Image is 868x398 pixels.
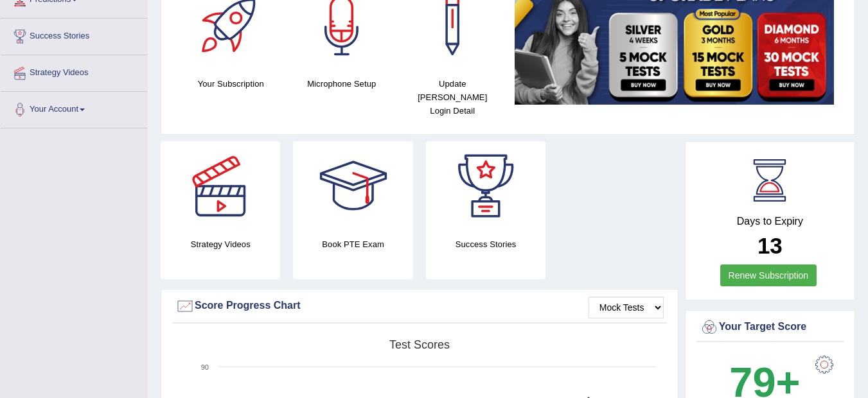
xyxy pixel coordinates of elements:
h4: Update [PERSON_NAME] Login Detail [403,77,502,117]
div: Score Progress Chart [175,297,664,316]
h4: Your Subscription [182,77,280,91]
h4: Days to Expiry [700,216,840,227]
a: Renew Subscription [720,264,817,286]
h4: Book PTE Exam [293,238,412,251]
a: Your Account [1,92,147,124]
a: Success Stories [1,19,147,51]
h4: Success Stories [426,238,545,251]
a: Strategy Videos [1,55,147,87]
h4: Strategy Videos [161,238,280,251]
h4: Microphone Setup [293,77,391,91]
text: 90 [201,363,209,371]
tspan: Test scores [389,338,450,351]
b: 13 [757,233,783,258]
div: Your Target Score [700,318,840,337]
